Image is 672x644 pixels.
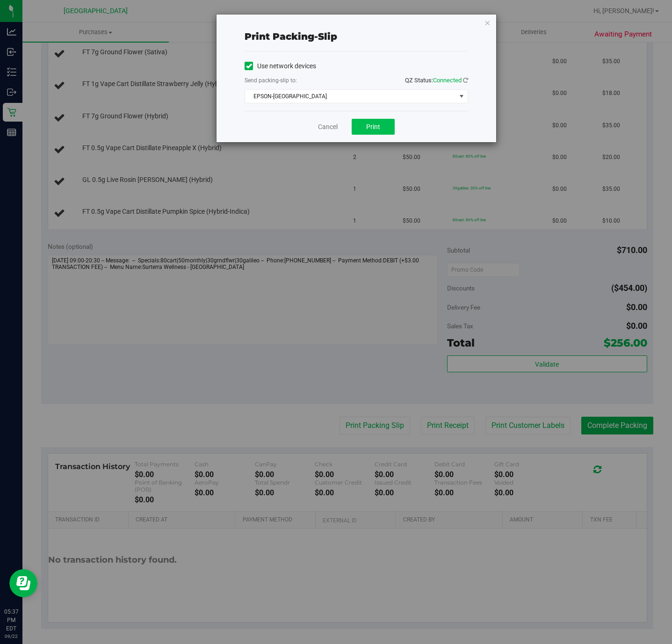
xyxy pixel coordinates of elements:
span: Print packing-slip [245,31,337,42]
iframe: Resource center [9,569,37,597]
span: QZ Status: [405,77,468,84]
span: Print [366,123,380,130]
span: EPSON-[GEOGRAPHIC_DATA] [245,90,456,103]
a: Cancel [318,122,338,132]
span: Connected [433,77,462,84]
label: Send packing-slip to: [245,76,297,85]
label: Use network devices [245,61,316,71]
button: Print [352,119,395,135]
span: select [456,90,468,103]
